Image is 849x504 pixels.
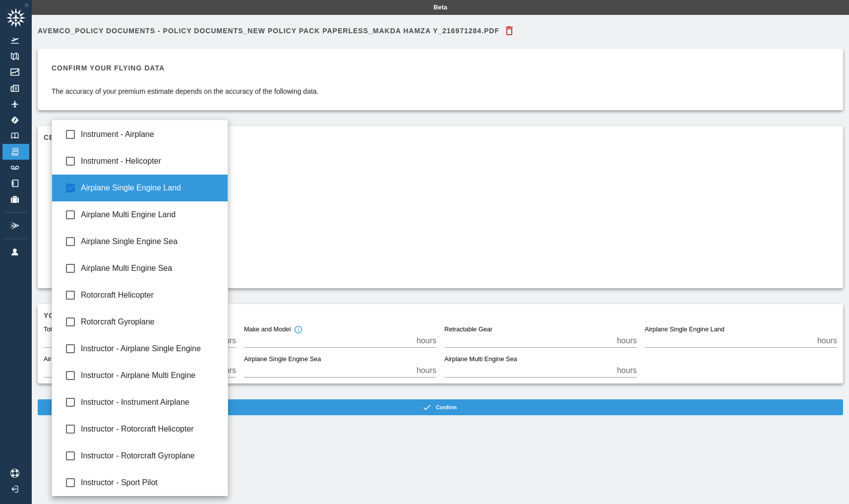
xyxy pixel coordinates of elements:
span: Airplane Single Engine Land [81,182,220,194]
span: Instrument - Airplane [81,128,220,140]
span: Rotorcraft Gyroplane [81,316,220,328]
span: Instrument - Helicopter [81,155,220,167]
span: Rotorcraft Helicopter [81,289,220,301]
span: Instructor - Rotorcraft Helicopter [81,423,220,435]
span: Airplane Single Engine Sea [81,236,220,248]
span: Airplane Multi Engine Sea [81,262,220,274]
span: Instructor - Instrument Airplane [81,396,220,408]
span: Instructor - Sport Pilot [81,477,220,489]
span: Airplane Multi Engine Land [81,209,220,221]
span: Instructor - Rotorcraft Gyroplane [81,450,220,462]
span: Instructor - Airplane Single Engine [81,343,220,355]
span: Instructor - Airplane Multi Engine [81,370,220,381]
